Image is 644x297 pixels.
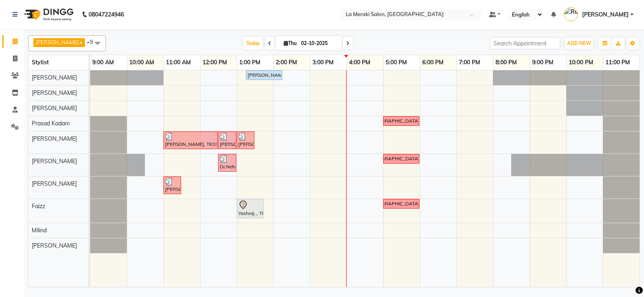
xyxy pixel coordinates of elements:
a: 2:00 PM [274,57,299,68]
div: [DEMOGRAPHIC_DATA] hair cut [365,155,438,162]
span: [PERSON_NAME] [32,89,77,96]
div: [PERSON_NAME], TK03, 11:00 AM-12:30 PM, Stylist Root Touch Up [164,133,217,148]
span: +9 [87,39,99,45]
a: x [79,39,83,45]
a: 11:00 AM [164,57,193,68]
span: [PERSON_NAME] [32,158,77,165]
span: Thu [282,40,299,46]
span: [PERSON_NAME] [36,39,79,45]
a: 7:00 PM [457,57,482,68]
div: [DEMOGRAPHIC_DATA] hair cut [365,117,438,125]
a: 1:00 PM [237,57,262,68]
div: [PERSON_NAME], TK04, 01:00 PM-01:30 PM, Hair Wash [DEMOGRAPHIC_DATA] [237,133,254,148]
span: [PERSON_NAME] [32,180,77,187]
span: [PERSON_NAME] [32,104,77,112]
a: 9:00 PM [530,57,555,68]
a: 8:00 PM [493,57,519,68]
a: 3:00 PM [310,57,336,68]
div: Dr.Neha, TK02, 12:30 PM-01:00 PM, Hair Wash [DEMOGRAPHIC_DATA] [219,155,235,170]
a: 12:00 PM [200,57,229,68]
img: logo [21,3,76,26]
span: Milind [32,227,47,234]
span: [PERSON_NAME] [582,10,629,19]
a: 10:00 PM [567,57,595,68]
span: Prasad Kadam [32,120,70,127]
div: [PERSON_NAME], TK05, 01:15 PM-02:15 PM, Men's Hair Color Sylist level [247,72,281,79]
a: 10:00 AM [127,57,156,68]
input: Search Appointment [490,37,560,49]
div: [DEMOGRAPHIC_DATA] hair cut [365,200,438,207]
div: Yashraj ., TK06, 01:00 PM-01:45 PM, [PERSON_NAME] Haircut [237,200,263,217]
a: 4:00 PM [347,57,372,68]
button: ADD NEW [565,38,593,49]
a: 11:00 PM [603,57,632,68]
a: 9:00 AM [90,57,116,68]
div: [PERSON_NAME], TK01, 11:00 AM-11:30 AM, Premium [PERSON_NAME] [164,178,180,193]
b: 08047224946 [89,3,124,26]
span: [PERSON_NAME] [32,135,77,142]
a: 5:00 PM [384,57,409,68]
a: 6:00 PM [420,57,446,68]
span: Faizz [32,203,45,210]
span: [PERSON_NAME] [32,242,77,249]
img: Rupal Jagirdar [564,7,578,21]
input: 2025-10-02 [299,37,339,49]
span: ADD NEW [567,40,591,46]
div: [PERSON_NAME], TK04, 12:30 PM-01:00 PM, [MEDICAL_DATA] Massage with Olive Oil (30 Min) [219,133,235,148]
span: [PERSON_NAME] [32,74,77,81]
span: Today [243,37,263,49]
span: Stylist [32,59,49,66]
